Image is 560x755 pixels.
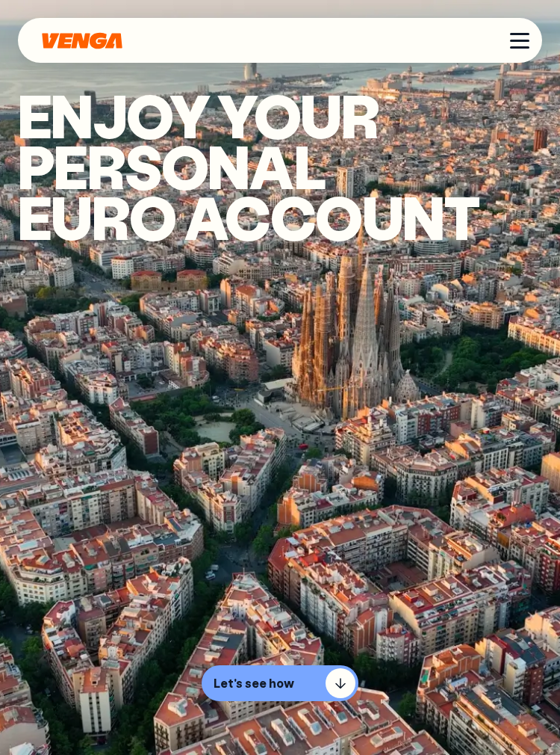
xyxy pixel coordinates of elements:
[214,676,294,691] p: Let's see how
[18,90,542,242] h1: Enjoy your PERSONAL euro account
[202,665,358,701] button: Let's see how
[508,28,532,52] button: Menu
[40,32,124,49] svg: Home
